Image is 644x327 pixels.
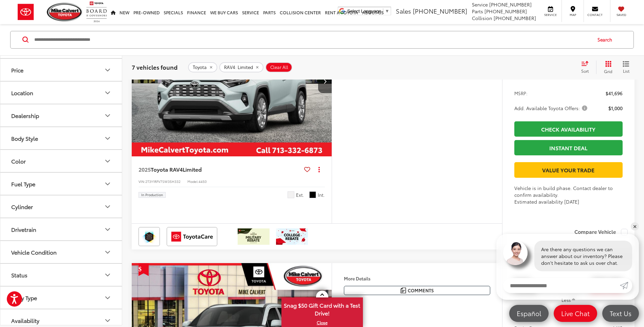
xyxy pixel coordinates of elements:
[587,13,603,17] span: Contact
[11,135,38,142] div: Body Style
[0,173,123,195] button: Fuel TypeFuel Type
[104,203,112,211] div: Cylinder
[104,157,112,165] div: Color
[219,62,263,72] button: remove RAV4: Limited
[608,105,623,111] span: $1,000
[187,179,199,184] span: Model:
[562,297,571,303] span: Less
[489,1,532,8] span: [PHONE_NUMBER]
[276,228,308,245] img: /static/brand-toyota/National_Assets/toyota-college-grad.jpeg?height=48
[514,105,589,111] span: Add. Available Toyota Offers:
[131,6,332,157] div: 2025 Toyota RAV4 Limited 0
[296,192,304,198] span: Ext.
[514,105,590,111] button: Add. Available Toyota Offers:
[472,8,483,15] span: Parts
[0,219,123,241] button: DrivetrainDrivetrain
[484,8,527,15] span: [PHONE_NUMBER]
[139,179,145,184] span: VIN:
[413,6,467,15] span: [PHONE_NUMBER]
[565,13,580,17] span: Map
[0,127,123,150] button: Body StyleBody Style
[193,65,207,70] span: Toyota
[581,68,589,74] span: Sort
[606,309,635,317] span: Text Us
[104,248,112,256] div: Vehicle Condition
[11,113,39,119] div: Dealership
[104,316,112,325] div: Availability
[11,67,23,73] div: Price
[318,69,332,93] button: Next image
[104,225,112,234] div: Drivetrain
[344,286,490,295] button: Comments
[132,63,178,71] span: 7 vehicles found
[591,31,622,48] button: Search
[270,65,288,70] span: Clear All
[0,264,123,286] button: StatusStatus
[509,305,549,322] a: Español
[344,276,490,281] h4: More Details
[472,15,492,21] span: Collision
[0,287,123,309] button: Body TypeBody Type
[313,163,325,175] button: Actions
[11,204,33,210] div: Cylinder
[104,294,112,302] div: Body Type
[199,179,207,184] span: 4450
[11,226,36,233] div: Drivetrain
[401,288,406,293] img: Comments
[543,13,558,17] span: Service
[513,309,545,317] span: Español
[139,165,151,173] span: 2025
[183,165,202,173] span: Limited
[514,90,528,97] span: MSRP:
[188,62,217,72] button: remove Toyota
[11,295,37,301] div: Body Type
[618,61,634,74] button: List View
[514,185,623,205] div: Vehicle is in build phase. Contact dealer to confirm availability. Estimated availability [DATE]
[282,298,362,319] span: Snag $50 Gift Card with a Test Drive!
[168,228,216,245] img: ToyotaCare Mike Calvert Toyota Houston TX
[558,309,593,317] span: Live Chat
[11,272,27,278] div: Status
[11,90,33,96] div: Location
[224,65,253,70] span: RAV4: Limited
[11,249,57,256] div: Vehicle Condition
[288,191,294,198] span: Wind Chill Pearl
[472,1,488,8] span: Service
[131,6,332,157] img: 2025 Toyota RAV4 Limited FWD
[145,179,181,184] span: 2T3Y1RFV7SW35H332
[104,180,112,188] div: Fuel Type
[0,150,123,172] button: ColorColor
[11,317,39,324] div: Availability
[0,196,123,218] button: CylinderCylinder
[602,305,639,322] a: Text Us
[34,32,591,48] input: Search by Make, Model, or Keyword
[11,158,26,165] div: Color
[396,6,411,15] span: Sales
[318,167,320,172] span: dropdown dots
[606,90,623,97] span: $41,696
[596,61,618,74] button: Grid View
[104,271,112,279] div: Status
[514,140,623,155] a: Instant Deal
[104,66,112,74] div: Price
[141,193,163,196] span: In Production
[514,162,623,177] a: Value Your Trade
[578,61,596,74] button: Select sort value
[0,241,123,263] button: Vehicle ConditionVehicle Condition
[494,15,536,21] span: [PHONE_NUMBER]
[0,105,123,127] button: DealershipDealership
[104,89,112,97] div: Location
[104,111,112,120] div: Dealership
[265,62,292,72] button: Clear All
[0,59,123,81] button: PricePrice
[574,229,628,236] label: Compare Vehicle
[0,82,123,104] button: LocationLocation
[503,278,620,293] input: Enter your message
[620,278,632,293] a: Submit
[554,305,597,322] a: Live Chat
[614,13,629,17] span: Saved
[309,191,316,198] span: Black Softex®
[514,121,623,137] a: Check Availability
[385,8,389,14] span: ▼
